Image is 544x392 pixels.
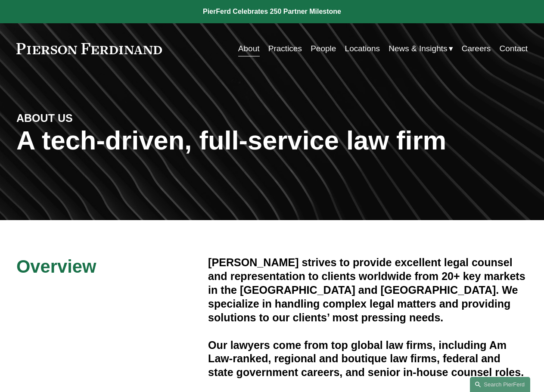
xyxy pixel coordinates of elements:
[16,256,96,277] span: Overview
[16,112,73,124] strong: ABOUT US
[268,40,302,57] a: Practices
[16,125,528,156] h1: A tech-driven, full-service law firm
[208,339,528,380] h4: Our lawyers come from top global law firms, including Am Law-ranked, regional and boutique law fi...
[345,40,380,57] a: Locations
[470,377,530,392] a: Search this site
[389,41,447,56] span: News & Insights
[389,40,453,57] a: folder dropdown
[238,40,260,57] a: About
[500,40,528,57] a: Contact
[208,256,528,324] h4: [PERSON_NAME] strives to provide excellent legal counsel and representation to clients worldwide ...
[462,40,491,57] a: Careers
[311,40,336,57] a: People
